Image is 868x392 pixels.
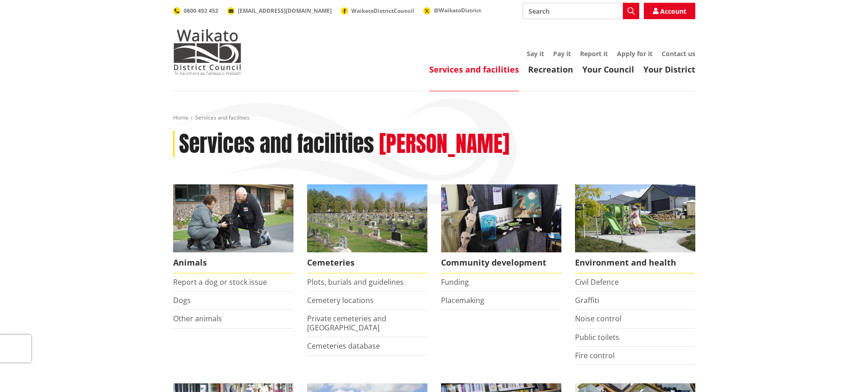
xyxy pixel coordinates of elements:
a: Placemaking [441,295,484,305]
input: Search input [523,3,639,19]
span: Animals [173,252,293,273]
img: New housing in Pokeno [575,184,695,252]
img: Waikato District Council - Te Kaunihera aa Takiwaa o Waikato [173,29,241,75]
a: Fire control [575,350,615,361]
span: Community development [441,252,561,273]
a: Funding [441,277,469,287]
a: Your Council [582,64,634,75]
a: Apply for it [617,49,652,58]
a: 0800 492 452 [173,7,218,15]
span: WaikatoDistrictCouncil [351,7,414,15]
a: WaikatoDistrictCouncil [341,7,414,15]
a: Dogs [173,295,191,305]
a: [EMAIL_ADDRESS][DOMAIN_NAME] [227,7,332,15]
a: Matariki Travelling Suitcase Art Exhibition Community development [441,184,561,273]
a: Public toilets [575,332,619,342]
a: Noise control [575,314,621,324]
span: @WaikatoDistrict [434,6,481,14]
span: 0800 492 452 [184,7,218,15]
a: Cemeteries database [307,341,380,351]
a: Contact us [662,49,695,58]
a: Account [644,3,695,19]
span: [EMAIL_ADDRESS][DOMAIN_NAME] [238,7,332,15]
a: Pay it [553,49,571,58]
span: Environment and health [575,252,695,273]
a: Home [173,114,189,121]
a: New housing in Pokeno Environment and health [575,184,695,273]
a: Plots, burials and guidelines [307,277,404,287]
a: Services and facilities [429,64,519,75]
a: Other animals [173,314,222,324]
a: Report it [580,49,608,58]
h2: [PERSON_NAME] [379,131,509,157]
a: Civil Defence [575,277,619,287]
a: Private cemeteries and [GEOGRAPHIC_DATA] [307,314,386,332]
a: Cemetery locations [307,295,374,305]
a: Say it [527,49,544,58]
a: Recreation [528,64,573,75]
a: Graffiti [575,295,599,305]
a: Waikato District Council Animal Control team Animals [173,184,293,273]
span: Cemeteries [307,252,427,273]
img: Huntly Cemetery [307,184,427,252]
a: Report a dog or stock issue [173,277,267,287]
img: Animal Control [173,184,293,252]
a: @WaikatoDistrict [423,6,481,14]
span: Services and facilities [195,114,250,121]
img: Matariki Travelling Suitcase Art Exhibition [441,184,561,252]
nav: breadcrumb [173,114,695,122]
a: Huntly Cemetery Cemeteries [307,184,427,273]
h1: Services and facilities [179,131,374,157]
a: Your District [643,64,695,75]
